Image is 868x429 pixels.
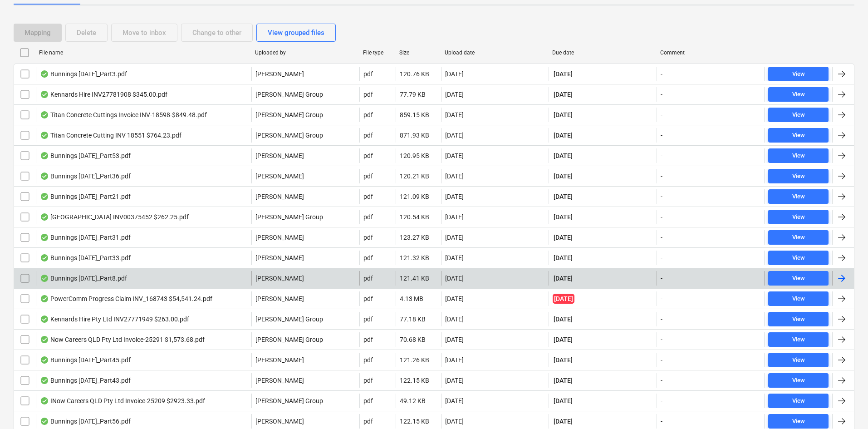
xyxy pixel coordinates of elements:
div: OCR finished [40,275,49,282]
div: View [792,314,805,325]
div: [GEOGRAPHIC_DATA] INV00375452 $262.25.pdf [40,213,189,221]
div: pdf [363,111,373,118]
div: Kennards Hire Pty Ltd INV27771949 $263.00.pdf [40,316,189,323]
div: [DATE] [445,316,464,323]
span: [DATE] [553,294,574,304]
div: pdf [363,397,373,404]
p: [PERSON_NAME] [255,172,304,181]
button: View [768,108,829,122]
div: [DATE] [445,132,464,139]
div: 77.79 KB [400,91,426,98]
div: Bunnings [DATE]_Part45.pdf [40,356,131,364]
span: [DATE] [553,335,574,344]
button: View [768,394,829,408]
div: Bunnings [DATE]_Part53.pdf [40,152,131,159]
div: 123.27 KB [400,234,429,241]
button: View [768,271,829,286]
button: View [768,312,829,326]
button: View [768,210,829,224]
div: - [661,193,662,200]
p: [PERSON_NAME] [255,69,304,79]
div: View [792,375,805,386]
div: View [792,171,805,182]
div: OCR finished [40,377,49,384]
div: View [792,130,805,141]
div: - [661,316,662,323]
p: [PERSON_NAME] Group [255,90,323,99]
div: - [661,377,662,384]
div: 120.76 KB [400,70,429,78]
span: [DATE] [553,151,574,160]
div: 122.15 KB [400,377,429,384]
p: [PERSON_NAME] Group [255,396,323,405]
div: View [792,110,805,120]
div: 120.95 KB [400,152,429,159]
div: Bunnings [DATE]_Part56.pdf [40,418,131,425]
p: [PERSON_NAME] Group [255,335,323,344]
div: - [661,91,662,98]
div: OCR finished [40,418,49,425]
div: pdf [363,132,373,139]
div: OCR finished [40,213,49,221]
div: [DATE] [445,418,464,425]
div: pdf [363,275,373,282]
div: pdf [363,91,373,98]
div: 122.15 KB [400,418,429,425]
div: [DATE] [445,70,464,78]
div: OCR finished [40,397,49,404]
span: [DATE] [553,417,574,426]
div: OCR finished [40,152,49,159]
div: View [792,151,805,161]
div: - [661,132,662,139]
div: [DATE] [445,275,464,282]
div: - [661,234,662,241]
div: [DATE] [445,356,464,364]
div: Now Careers QLD Pty Ltd Invoice-25291 $1,573.68.pdf [40,336,205,343]
div: Upload date [445,49,545,56]
div: Bunnings [DATE]_Part3.pdf [40,70,127,78]
div: Bunnings [DATE]_Part43.pdf [40,377,131,384]
div: pdf [363,213,373,221]
div: [DATE] [445,193,464,200]
div: Size [399,49,437,56]
iframe: Chat Widget [823,385,868,429]
div: OCR finished [40,316,49,323]
div: 49.12 KB [400,397,426,404]
button: View [768,373,829,388]
p: [PERSON_NAME] [255,151,304,160]
span: [DATE] [553,396,574,405]
button: View [768,128,829,143]
div: File type [363,49,392,56]
div: View [792,294,805,304]
div: - [661,70,662,78]
div: 70.68 KB [400,336,426,343]
div: INow Careers QLD Pty Ltd Invoice-25209 $2923.33.pdf [40,397,205,404]
span: [DATE] [553,131,574,140]
div: - [661,173,662,180]
div: pdf [363,356,373,364]
span: [DATE] [553,69,574,79]
div: View [792,89,805,100]
div: OCR finished [40,173,49,180]
div: Bunnings [DATE]_Part33.pdf [40,254,131,261]
div: View [792,416,805,427]
button: View [768,230,829,245]
button: View [768,353,829,367]
p: [PERSON_NAME] [255,274,304,283]
div: pdf [363,70,373,78]
p: [PERSON_NAME] Group [255,110,323,119]
div: 859.15 KB [400,111,429,118]
div: PowerComm Progress Claim INV_168743 $54,541.24.pdf [40,295,212,302]
span: [DATE] [553,355,574,365]
div: View [792,253,805,263]
div: View [792,69,805,79]
button: View [768,291,829,306]
button: View [768,414,829,429]
div: 120.54 KB [400,213,429,221]
div: View grouped files [268,27,324,39]
div: View [792,273,805,284]
div: 121.09 KB [400,193,429,200]
div: OCR finished [40,336,49,343]
div: OCR finished [40,193,49,200]
div: pdf [363,152,373,159]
